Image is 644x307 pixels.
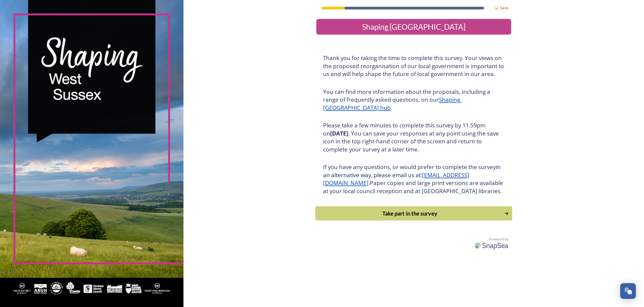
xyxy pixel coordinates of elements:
[318,21,509,32] div: Shaping [GEOGRAPHIC_DATA]
[323,163,504,195] h3: If you have any questions, or would prefer to complete the survey Paper copies and large print ve...
[323,96,461,111] a: Shaping [GEOGRAPHIC_DATA] hub
[323,171,469,187] a: [EMAIL_ADDRESS][DOMAIN_NAME]
[369,179,370,187] span: .
[323,88,504,112] h3: You can find more information about the proposals, including a range of frequently asked question...
[489,237,508,242] span: Powered by
[323,54,504,78] h3: Thank you for taking the time to complete this survey. Your views on the proposed reorganisation ...
[323,121,504,153] h3: Please take a few minutes to complete this survey by 11.59pm on . You can save your responses at ...
[620,283,636,299] button: Open Chat
[316,206,512,221] button: Continue
[318,209,501,217] div: Take part in the survey
[323,163,502,179] span: in an alternative way, please email us at:
[473,239,511,252] img: SnapSea Logo
[500,5,508,10] strong: Save
[330,130,348,137] strong: [DATE]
